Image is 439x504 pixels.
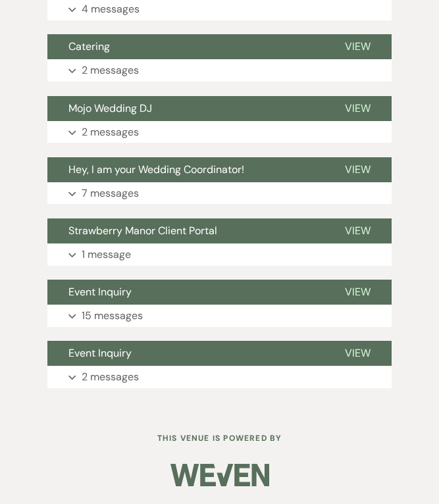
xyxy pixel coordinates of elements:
p: 2 messages [82,124,139,141]
button: Catering [47,34,324,59]
button: Event Inquiry [47,341,324,366]
button: View [324,341,392,366]
span: Hey, I am your Wedding Coordinator! [68,163,244,176]
span: View [345,39,371,53]
button: 15 messages [47,305,392,327]
span: View [345,285,371,299]
button: View [324,218,392,243]
span: Catering [68,39,110,53]
span: Mojo Wedding DJ [68,101,152,115]
button: 2 messages [47,366,392,388]
button: View [324,34,392,59]
span: Event Inquiry [68,285,132,299]
span: View [345,224,371,238]
button: 7 messages [47,182,392,205]
span: View [345,346,371,360]
button: 2 messages [47,59,392,82]
img: Weven Logo [170,455,269,501]
button: View [324,157,392,182]
button: Event Inquiry [47,280,324,305]
span: Strawberry Manor Client Portal [68,224,217,238]
button: Mojo Wedding DJ [47,96,324,121]
p: 4 messages [82,1,140,18]
p: 15 messages [82,307,143,324]
button: Hey, I am your Wedding Coordinator! [47,157,324,182]
button: 1 message [47,243,392,266]
button: Strawberry Manor Client Portal [47,218,324,243]
p: 1 message [82,246,131,263]
span: Event Inquiry [68,346,132,360]
p: 2 messages [82,368,139,386]
button: 2 messages [47,121,392,143]
p: 2 messages [82,62,139,79]
span: View [345,101,371,115]
p: 7 messages [82,185,139,202]
button: View [324,280,392,305]
span: View [345,163,371,176]
button: View [324,96,392,121]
